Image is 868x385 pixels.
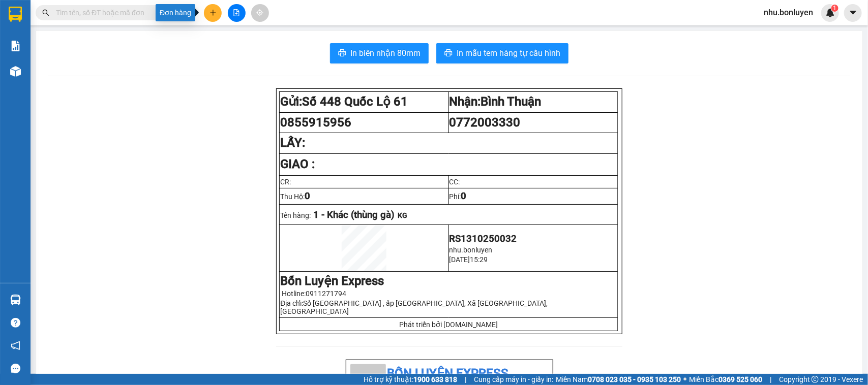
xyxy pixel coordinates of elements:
[448,188,617,205] td: Phí:
[280,318,617,331] td: Phát triển bởi [DOMAIN_NAME]
[413,375,457,383] strong: 1900 633 818
[10,66,21,77] img: warehouse-icon
[11,364,20,373] span: message
[450,246,493,254] span: nhu.bonluyen
[450,233,517,244] span: RS1310250032
[826,8,835,17] img: icon-new-feature
[450,115,521,130] span: 0772003330
[330,43,429,63] button: printerIn biên nhận 80mm
[770,374,771,385] span: |
[450,255,470,264] span: [DATE]
[10,41,21,51] img: solution-icon
[280,94,408,109] strong: Gửi:
[470,255,488,264] span: 15:29
[350,47,421,59] span: In biên nhận 80mm
[833,5,836,12] span: 1
[306,290,346,298] span: 0911271794
[556,374,681,385] span: Miền Nam
[228,4,246,22] button: file-add
[11,318,20,328] span: question-circle
[849,8,858,17] span: caret-down
[436,43,568,63] button: printerIn mẫu tem hàng tự cấu hình
[42,9,49,16] span: search
[756,6,821,19] span: nhu.bonluyen
[474,374,553,385] span: Cung cấp máy in - giấy in:
[461,190,467,202] span: 0
[56,7,176,18] input: Tìm tên, số ĐT hoặc mã đơn
[11,341,20,350] span: notification
[844,4,862,22] button: caret-down
[444,49,453,58] span: printer
[280,299,548,315] span: Số [GEOGRAPHIC_DATA] , ấp [GEOGRAPHIC_DATA], Xã [GEOGRAPHIC_DATA], [GEOGRAPHIC_DATA]
[70,55,135,66] li: VP Bình Thuận
[5,55,70,77] li: VP Số 448 Quốc Lộ 61
[251,4,269,22] button: aim
[204,4,222,22] button: plus
[398,211,407,219] span: KG
[9,7,22,22] img: logo-vxr
[280,188,448,205] td: Thu Hộ:
[233,9,240,16] span: file-add
[305,190,310,202] span: 0
[831,5,839,12] sup: 1
[256,9,263,16] span: aim
[448,176,617,188] td: CC:
[5,5,147,43] li: Bốn Luyện Express
[282,290,346,298] span: Hotline:
[812,376,819,383] span: copyright
[280,299,548,315] span: Địa chỉ:
[280,157,315,171] strong: GIAO :
[364,374,457,385] span: Hỗ trợ kỹ thuật:
[209,9,217,16] span: plus
[719,375,762,383] strong: 0369 525 060
[689,374,762,385] span: Miền Bắc
[302,94,408,109] span: Số 448 Quốc Lộ 61
[280,136,305,150] strong: LẤY:
[280,115,351,130] span: 0855915956
[156,4,195,21] div: Đơn hàng
[280,176,448,188] td: CR:
[450,94,542,109] strong: Nhận:
[481,94,542,109] span: Bình Thuận
[465,374,466,385] span: |
[350,364,549,383] li: Bốn Luyện Express
[313,209,395,220] span: 1 - Khác (thùng gà)
[280,209,616,220] p: Tên hàng:
[683,377,686,381] span: ⚪️
[280,274,384,288] strong: Bốn Luyện Express
[457,47,560,59] span: In mẫu tem hàng tự cấu hình
[10,295,21,305] img: warehouse-icon
[588,375,681,383] strong: 0708 023 035 - 0935 103 250
[338,49,346,58] span: printer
